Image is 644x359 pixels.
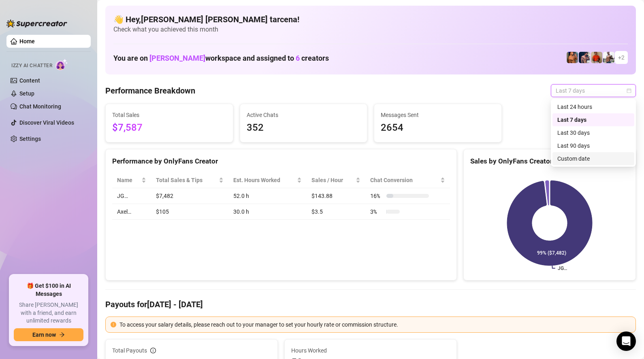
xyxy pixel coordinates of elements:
[113,54,329,63] h1: You are on workspace and assigned to creators
[151,188,228,204] td: $7,482
[307,172,366,188] th: Sales / Hour
[19,119,74,126] a: Discover Viral Videos
[151,172,228,188] th: Total Sales & Tips
[579,52,590,63] img: Axel
[112,188,151,204] td: JG…
[228,188,306,204] td: 52.0 h
[247,110,361,119] span: Active Chats
[552,139,634,152] div: Last 90 days
[552,113,634,126] div: Last 7 days
[151,204,228,220] td: $105
[14,301,83,325] span: Share [PERSON_NAME] with a friend, and earn unlimited rewards
[616,331,636,351] div: Open Intercom Messenger
[567,52,578,63] img: JG
[381,120,495,136] span: 2654
[557,115,629,124] div: Last 7 days
[311,176,354,185] span: Sales / Hour
[296,54,300,62] span: 6
[558,266,567,271] text: JG…
[112,156,450,167] div: Performance by OnlyFans Creator
[105,299,636,310] h4: Payouts for [DATE] - [DATE]
[119,320,631,329] div: To access your salary details, please reach out to your manager to set your hourly rate or commis...
[370,191,383,200] span: 16 %
[6,19,67,28] img: logo-BBDzfeDw.svg
[381,110,495,119] span: Messages Sent
[32,331,56,338] span: Earn now
[14,328,83,341] button: Earn nowarrow-right
[59,332,65,338] span: arrow-right
[552,126,634,139] div: Last 30 days
[618,53,625,62] span: + 2
[14,282,83,298] span: 🎁 Get $100 in AI Messages
[117,176,140,185] span: Name
[365,172,450,188] th: Chat Conversion
[370,207,383,216] span: 3 %
[291,346,450,355] span: Hours Worked
[19,90,34,97] a: Setup
[19,38,35,45] a: Home
[113,25,628,34] span: Check what you achieved this month
[19,77,40,84] a: Content
[113,14,628,25] h4: 👋 Hey, [PERSON_NAME] [PERSON_NAME] tarcena !
[55,59,68,70] img: AI Chatter
[233,176,295,185] div: Est. Hours Worked
[112,204,151,220] td: Axel…
[112,110,226,119] span: Total Sales
[591,52,602,63] img: Justin
[603,52,614,63] img: JUSTIN
[19,103,61,110] a: Chat Monitoring
[470,156,629,167] div: Sales by OnlyFans Creator
[228,204,306,220] td: 30.0 h
[112,346,147,355] span: Total Payouts
[111,322,116,327] span: exclamation-circle
[105,85,195,96] h4: Performance Breakdown
[557,141,629,150] div: Last 90 days
[557,128,629,137] div: Last 30 days
[149,54,205,62] span: [PERSON_NAME]
[556,85,631,97] span: Last 7 days
[156,176,217,185] span: Total Sales & Tips
[552,152,634,165] div: Custom date
[627,88,631,93] span: calendar
[307,204,366,220] td: $3.5
[370,176,439,185] span: Chat Conversion
[247,120,361,136] span: 352
[150,348,156,353] span: info-circle
[112,120,226,136] span: $7,587
[307,188,366,204] td: $143.88
[552,100,634,113] div: Last 24 hours
[11,62,52,70] span: Izzy AI Chatter
[557,154,629,163] div: Custom date
[112,172,151,188] th: Name
[557,102,629,111] div: Last 24 hours
[19,136,41,142] a: Settings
